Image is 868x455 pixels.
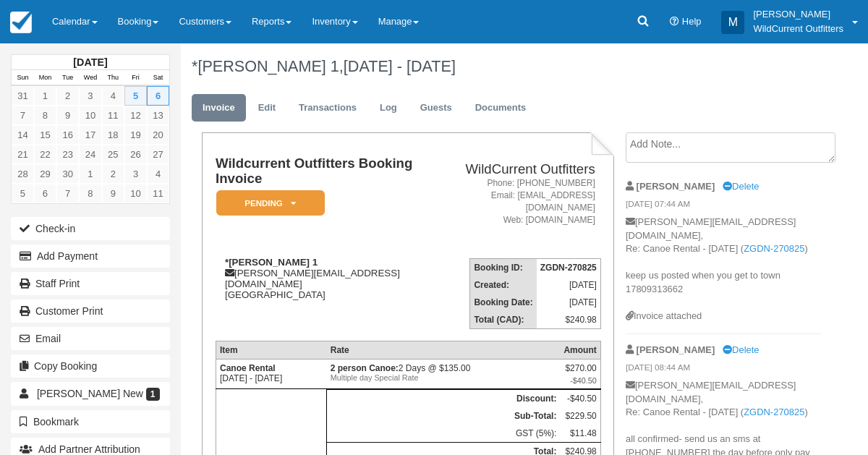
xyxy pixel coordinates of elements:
[540,263,597,273] strong: ZGDN-270825
[37,388,143,399] span: [PERSON_NAME] New
[327,360,561,389] td: 2 Days @ $135.00
[11,382,170,405] a: [PERSON_NAME] New 1
[563,376,596,385] em: -$40.50
[670,17,679,27] i: Help
[11,217,170,240] button: Check-in
[563,363,596,385] div: $270.00
[470,259,537,277] th: Booking ID:
[626,198,821,214] em: [DATE] 07:44 AM
[79,145,101,164] a: 24
[331,363,399,373] strong: 2 person Canoe
[124,164,147,184] a: 3
[537,311,601,329] td: $240.98
[147,125,169,145] a: 20
[79,125,101,145] a: 17
[147,164,169,184] a: 4
[470,311,537,329] th: Total (CAD):
[34,145,56,164] a: 22
[626,362,821,378] em: [DATE] 08:44 AM
[560,425,600,443] td: $11.48
[721,11,744,34] div: M
[11,244,170,268] button: Add Payment
[102,145,124,164] a: 25
[11,354,170,378] button: Copy Booking
[34,184,56,203] a: 6
[220,363,276,373] strong: Canoe Rental
[124,145,147,164] a: 26
[56,125,79,145] a: 16
[124,70,147,86] th: Fri
[147,86,169,106] a: 6
[327,407,561,425] th: Sub-Total:
[79,70,101,86] th: Wed
[34,86,56,106] a: 1
[537,276,601,294] td: [DATE]
[147,70,169,86] th: Sat
[192,58,821,75] h1: *[PERSON_NAME] 1,
[637,181,715,192] strong: [PERSON_NAME]
[753,22,843,36] p: WildCurrent Outfitters
[331,373,557,382] em: Multiple day Special Rate
[56,145,79,164] a: 23
[147,184,169,203] a: 11
[56,106,79,125] a: 9
[470,276,537,294] th: Created:
[79,86,101,106] a: 3
[56,70,79,86] th: Tue
[102,106,124,125] a: 11
[102,70,124,86] th: Thu
[147,145,169,164] a: 27
[34,125,56,145] a: 15
[247,94,286,122] a: Edit
[753,7,843,22] p: [PERSON_NAME]
[682,16,702,27] span: Help
[470,294,537,311] th: Booking Date:
[34,106,56,125] a: 8
[79,184,101,203] a: 8
[79,164,101,184] a: 1
[34,70,56,86] th: Mon
[192,94,246,122] a: Invoice
[225,257,318,268] strong: *[PERSON_NAME] 1
[723,181,759,192] a: Delete
[626,310,821,323] div: Invoice attached
[12,125,34,145] a: 14
[34,164,56,184] a: 29
[560,407,600,425] td: $229.50
[369,94,408,122] a: Log
[216,190,325,216] em: Pending
[124,106,147,125] a: 12
[216,257,437,300] div: [PERSON_NAME][EMAIL_ADDRESS][DOMAIN_NAME] [GEOGRAPHIC_DATA]
[102,164,124,184] a: 2
[216,360,326,389] td: [DATE] - [DATE]
[288,94,367,122] a: Transactions
[12,86,34,106] a: 31
[560,390,600,408] td: -$40.50
[12,145,34,164] a: 21
[537,294,601,311] td: [DATE]
[11,327,170,350] button: Email
[626,216,821,310] p: [PERSON_NAME][EMAIL_ADDRESS][DOMAIN_NAME], Re: Canoe Rental - [DATE] ( ) keep us posted when you ...
[11,272,170,295] a: Staff Print
[327,425,561,443] td: GST (5%):
[56,164,79,184] a: 30
[73,56,107,68] strong: [DATE]
[102,86,124,106] a: 4
[12,106,34,125] a: 7
[216,341,326,360] th: Item
[12,70,34,86] th: Sun
[124,184,147,203] a: 10
[464,94,537,122] a: Documents
[744,243,804,254] a: ZGDN-270825
[12,184,34,203] a: 5
[56,184,79,203] a: 7
[443,177,595,227] address: Phone: [PHONE_NUMBER] Email: [EMAIL_ADDRESS][DOMAIN_NAME] Web: [DOMAIN_NAME]
[409,94,463,122] a: Guests
[146,388,160,401] span: 1
[216,190,320,216] a: Pending
[723,344,759,355] a: Delete
[637,344,715,355] strong: [PERSON_NAME]
[344,57,456,75] span: [DATE] - [DATE]
[11,410,170,433] button: Bookmark
[147,106,169,125] a: 13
